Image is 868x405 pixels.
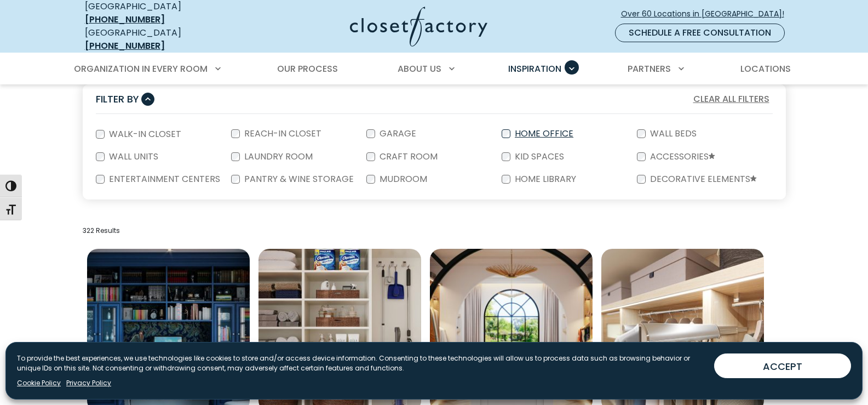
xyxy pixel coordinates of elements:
a: [PHONE_NUMBER] [85,39,165,52]
label: Wall Beds [646,129,699,138]
a: Schedule a Free Consultation [615,24,785,42]
label: Craft Room [375,152,440,161]
img: Closet Factory Logo [350,7,487,47]
label: Kid Spaces [510,152,566,161]
span: Over 60 Locations in [GEOGRAPHIC_DATA]! [621,8,793,20]
button: ACCEPT [714,353,851,378]
span: Our Process [277,62,338,75]
label: Reach-In Closet [240,129,324,138]
div: [GEOGRAPHIC_DATA] [85,26,244,53]
label: Decorative Elements [646,175,759,184]
label: Laundry Room [240,152,315,161]
label: Home Office [510,129,576,138]
a: Privacy Policy [66,378,111,388]
span: About Us [398,62,441,75]
a: Over 60 Locations in [GEOGRAPHIC_DATA]! [620,4,794,24]
span: Organization in Every Room [74,62,208,75]
label: Garage [375,129,418,138]
span: Locations [740,62,791,75]
label: Mudroom [375,175,429,184]
label: Entertainment Centers [105,175,222,184]
a: [PHONE_NUMBER] [85,13,165,26]
label: Home Library [510,175,578,184]
label: Pantry & Wine Storage [240,175,356,184]
span: Inspiration [508,62,561,75]
nav: Primary Menu [66,54,802,84]
p: 322 Results [83,226,786,236]
button: Clear All Filters [690,92,773,106]
label: Walk-In Closet [105,130,183,139]
p: To provide the best experiences, we use technologies like cookies to store and/or access device i... [17,353,705,373]
label: Accessories [646,152,717,162]
span: Partners [628,62,671,75]
button: Filter By [96,91,154,107]
a: Cookie Policy [17,378,61,388]
label: Wall Units [105,152,160,161]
